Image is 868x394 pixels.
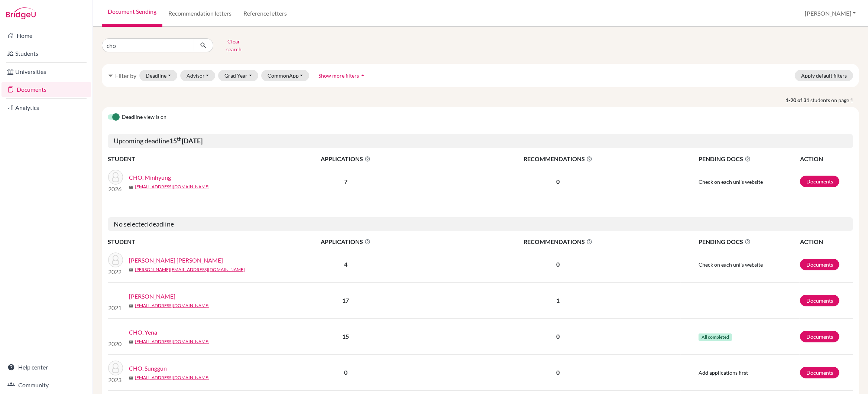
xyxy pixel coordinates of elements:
[180,70,216,81] button: Advisor
[150,289,197,298] a: [PERSON_NAME]
[800,356,839,368] a: Documents
[108,72,114,78] i: filter_list
[1,360,91,375] a: Help center
[795,70,853,81] button: Apply default filters
[177,136,182,142] sup: th
[257,154,435,163] span: APPLICATIONS
[122,113,166,122] span: Deadline view is on
[154,330,229,337] a: [EMAIL_ADDRESS][DOMAIN_NAME]
[810,96,859,104] span: students on page 1
[108,289,145,298] img: CHO, Yubin
[1,378,91,393] a: Community
[129,354,167,362] a: CHO, Sunggun
[108,154,256,164] th: STUDENT
[435,237,680,246] span: RECOMMENDATIONS
[1,100,91,115] a: Analytics
[108,217,853,231] h5: No selected deadline
[1,82,91,97] a: Documents
[261,70,310,81] button: CommonApp
[108,170,123,185] img: CHO, Minhyung
[435,324,680,333] p: 0
[318,72,359,79] span: Show more filters
[699,179,763,185] span: Check on each uni's website
[108,267,123,276] p: 2022
[342,294,349,301] b: 17
[108,365,123,374] p: 2023
[699,237,799,246] span: PENDING DOCS
[115,72,136,79] span: Filter by
[435,154,680,163] span: RECOMMENDATIONS
[257,237,435,246] span: APPLICATIONS
[435,177,680,186] p: 0
[156,300,231,306] a: [EMAIL_ADDRESS][DOMAIN_NAME]
[699,326,732,333] span: All completed
[1,28,91,43] a: Home
[786,96,810,104] strong: 1-20 of 31
[344,178,347,185] b: 7
[108,253,123,267] img: CHO, Hae Sung Justin
[108,298,145,307] p: 2021
[800,292,839,304] a: Documents
[108,320,142,329] img: CHO, Yena
[800,154,853,164] th: ACTION
[108,237,256,247] th: STUDENT
[344,261,347,268] b: 4
[129,173,171,182] a: CHO, Minhyung
[800,176,839,187] a: Documents
[1,64,91,79] a: Universities
[129,185,133,189] span: mail
[800,323,839,335] a: Documents
[108,185,123,193] p: 2026
[359,72,366,79] i: arrow_drop_up
[435,260,680,269] p: 0
[801,6,859,20] button: [PERSON_NAME]
[344,358,347,365] b: 0
[342,325,349,332] b: 15
[102,38,194,52] input: Find student by name...
[129,365,133,370] span: mail
[435,293,680,302] p: 1
[169,137,203,145] b: 15 [DATE]
[135,183,210,190] a: [EMAIL_ADDRESS][DOMAIN_NAME]
[129,256,223,265] a: [PERSON_NAME] [PERSON_NAME]
[135,364,210,371] a: [EMAIL_ADDRESS][DOMAIN_NAME]
[148,332,153,336] span: mail
[1,46,91,61] a: Students
[800,259,839,270] a: Documents
[150,301,155,306] span: mail
[213,36,255,55] button: Clear search
[699,261,763,268] span: Check on each uni's website
[800,237,853,247] th: ACTION
[108,134,853,148] h5: Upcoming deadline
[139,70,177,81] button: Deadline
[108,329,142,338] p: 2020
[108,350,123,365] img: CHO, Sunggun
[699,154,799,163] span: PENDING DOCS
[312,70,373,81] button: Show more filtersarrow_drop_up
[148,320,176,329] a: CHO, Yena
[435,358,680,367] p: 0
[218,70,258,81] button: Grad Year
[129,268,133,272] span: mail
[699,359,748,365] span: Add applications first
[6,7,36,19] img: Bridge-U
[135,266,245,273] a: [PERSON_NAME][EMAIL_ADDRESS][DOMAIN_NAME]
